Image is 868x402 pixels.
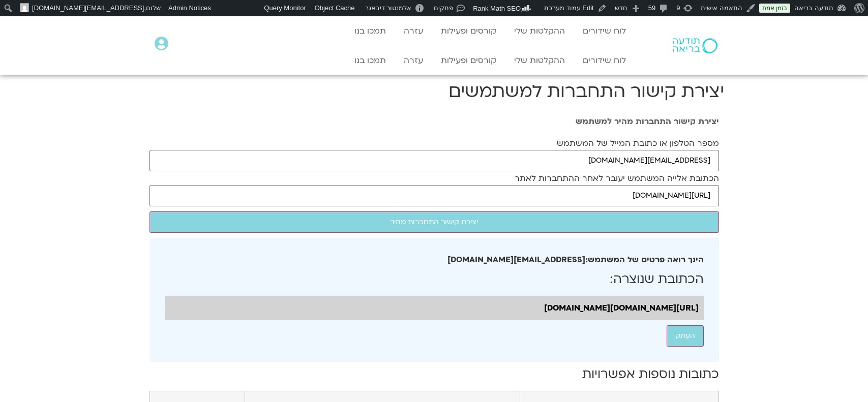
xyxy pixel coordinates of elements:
[436,51,501,70] a: קורסים ופעילות
[578,51,631,70] a: לוח שידורים
[509,51,570,70] a: ההקלטות שלי
[447,254,704,265] strong: הינך רואה פרטים של המשתמש: [EMAIL_ADDRESS][DOMAIN_NAME]
[509,21,570,41] a: ההקלטות שלי
[473,5,521,12] span: Rank Math SEO
[149,366,719,383] h3: כתובות נוספות אפשרויות
[149,117,719,126] h2: יצירת קישור התחברות מהיר למשתמש
[515,174,719,183] label: הכתובת אלייה המשתמש יעובר לאחר ההתחברות לאתר
[557,139,719,148] label: מספר הטלפון או כתובת המייל של המשתמש
[667,325,704,347] button: העתק
[149,211,719,233] input: יצירת קישור התחברות מהיר
[673,38,717,53] img: תודעה בריאה
[759,4,790,13] a: בזמן אמת
[144,79,724,104] h1: יצירת קישור התחברות למשתמשים
[165,271,704,288] h3: הכתובת שנוצרה:
[32,4,144,12] span: [EMAIL_ADDRESS][DOMAIN_NAME]
[399,51,428,70] a: עזרה
[578,21,631,41] a: לוח שידורים
[399,21,428,41] a: עזרה
[349,51,391,70] a: תמכו בנו
[349,21,391,41] a: תמכו בנו
[165,296,704,320] div: [URL][DOMAIN_NAME][DOMAIN_NAME]
[436,21,501,41] a: קורסים ופעילות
